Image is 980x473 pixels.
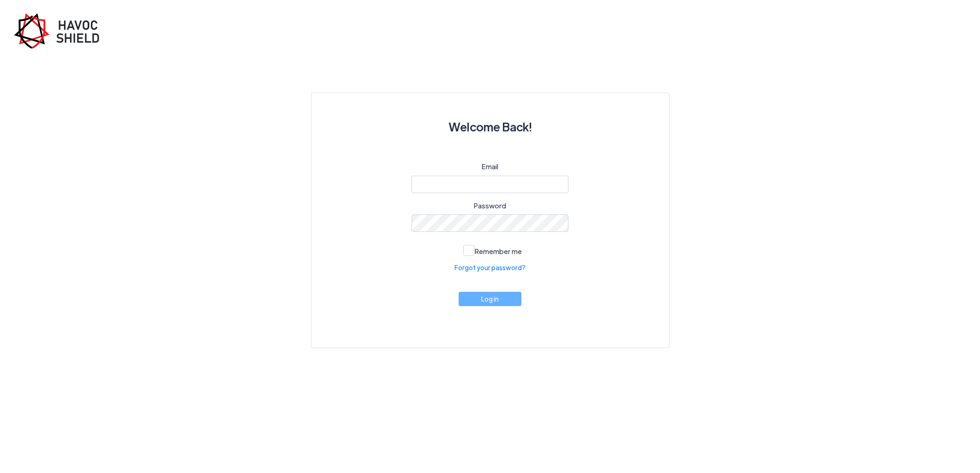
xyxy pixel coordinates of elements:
[459,292,521,306] button: Log in
[454,263,526,272] a: Forgot your password?
[475,247,522,255] span: Remember me
[482,161,498,172] label: Email
[474,201,506,211] label: Password
[14,13,106,48] img: havoc-shield-register-logo.png
[334,115,647,138] h3: Welcome Back!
